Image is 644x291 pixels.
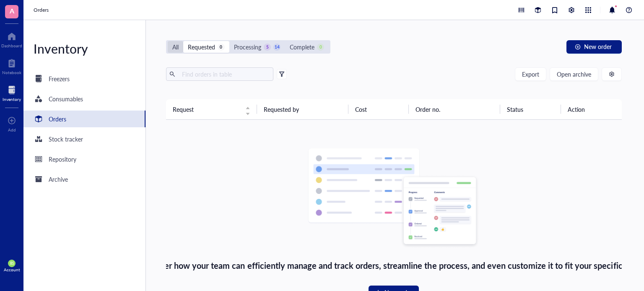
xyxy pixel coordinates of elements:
[1,30,22,48] a: Dashboard
[317,44,324,51] div: 0
[23,111,145,127] a: Orders
[257,99,348,119] th: Requested by
[273,44,280,51] div: 14
[23,40,145,57] div: Inventory
[566,40,622,54] button: New order
[172,42,179,52] div: All
[166,40,330,54] div: segmented control
[49,114,66,124] div: Orders
[3,83,21,102] a: Inventory
[173,105,240,114] span: Request
[290,42,314,52] div: Complete
[561,99,622,119] th: Action
[49,74,70,83] div: Freezers
[49,175,68,184] div: Archive
[49,134,83,144] div: Stock tracker
[2,57,21,75] a: Notebook
[218,44,225,51] div: 0
[308,148,480,249] img: Empty state
[49,155,76,164] div: Repository
[166,99,257,119] th: Request
[34,6,50,14] a: Orders
[23,70,145,87] a: Freezers
[10,261,13,265] span: BS
[348,99,409,119] th: Cost
[2,70,21,75] div: Notebook
[188,42,215,52] div: Requested
[23,131,145,147] a: Stock tracker
[500,99,561,119] th: Status
[522,71,539,77] span: Export
[49,94,83,103] div: Consumables
[1,43,22,48] div: Dashboard
[550,67,598,81] button: Open archive
[10,5,14,16] span: A
[264,44,271,51] div: 5
[3,97,21,102] div: Inventory
[234,42,261,52] div: Processing
[515,67,546,81] button: Export
[179,68,270,80] input: Find orders in table
[409,99,500,119] th: Order no.
[23,151,145,167] a: Repository
[584,43,612,50] span: New order
[23,171,145,188] a: Archive
[4,267,20,272] div: Account
[23,90,145,107] a: Consumables
[8,127,16,132] div: Add
[557,71,591,77] span: Open archive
